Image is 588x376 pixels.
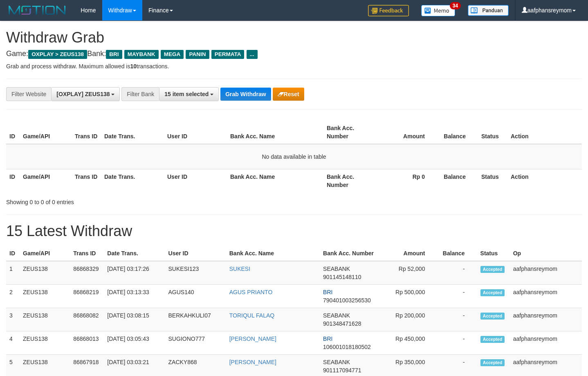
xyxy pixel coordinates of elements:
[377,331,437,355] td: Rp 450,000
[226,246,320,261] th: Bank Acc. Name
[323,266,350,272] span: SEABANK
[368,5,409,16] img: Feedback.jpg
[323,169,375,192] th: Bank Acc. Number
[101,121,164,144] th: Date Trans.
[477,246,510,261] th: Status
[323,297,371,304] span: Copy 790401003256530 to clipboard
[377,246,437,261] th: Amount
[229,289,273,295] a: AGUS PRIANTO
[70,246,104,261] th: Trans ID
[437,169,478,192] th: Balance
[72,121,101,144] th: Trans ID
[480,336,505,343] span: Accepted
[437,308,477,331] td: -
[70,285,104,308] td: 86868219
[165,331,226,355] td: SUGIONO777
[164,169,227,192] th: User ID
[164,121,227,144] th: User ID
[104,285,165,308] td: [DATE] 03:13:33
[20,331,70,355] td: ZEUS138
[247,50,258,59] span: ...
[437,285,477,308] td: -
[437,121,478,144] th: Balance
[104,246,165,261] th: Date Trans.
[480,359,505,366] span: Accepted
[375,121,437,144] th: Amount
[377,285,437,308] td: Rp 500,000
[6,308,20,331] td: 3
[165,308,226,331] td: BERKAHKULI07
[6,50,582,58] h4: Game: Bank:
[507,121,582,144] th: Action
[56,91,110,97] span: [OXPLAY] ZEUS138
[104,331,165,355] td: [DATE] 03:05:43
[20,308,70,331] td: ZEUS138
[70,261,104,285] td: 86868329
[130,63,137,70] strong: 10
[165,246,226,261] th: User ID
[323,312,350,319] span: SEABANK
[6,285,20,308] td: 2
[165,285,226,308] td: AGUS140
[480,289,505,296] span: Accepted
[437,246,477,261] th: Balance
[159,87,219,101] button: 15 item selected
[6,29,582,46] h1: Withdraw Grab
[323,359,350,365] span: SEABANK
[323,289,332,295] span: BRI
[323,121,375,144] th: Bank Acc. Number
[164,91,209,97] span: 15 item selected
[229,359,276,365] a: [PERSON_NAME]
[20,169,72,192] th: Game/API
[6,246,20,261] th: ID
[510,308,582,331] td: aafphansreymom
[6,195,239,206] div: Showing 0 to 0 of 0 entries
[323,320,361,327] span: Copy 901348471628 to clipboard
[421,5,456,16] img: Button%20Memo.svg
[510,261,582,285] td: aafphansreymom
[510,246,582,261] th: Op
[72,169,101,192] th: Trans ID
[229,312,274,319] a: TORIQUL FALAQ
[104,308,165,331] td: [DATE] 03:08:15
[480,266,505,273] span: Accepted
[227,169,323,192] th: Bank Acc. Name
[121,87,159,101] div: Filter Bank
[6,223,582,239] h1: 15 Latest Withdraw
[437,331,477,355] td: -
[104,261,165,285] td: [DATE] 03:17:26
[6,87,51,101] div: Filter Website
[320,246,377,261] th: Bank Acc. Number
[229,335,276,342] a: [PERSON_NAME]
[510,285,582,308] td: aafphansreymom
[507,169,582,192] th: Action
[6,4,68,16] img: MOTION_logo.png
[323,344,371,350] span: Copy 106001018180502 to clipboard
[377,261,437,285] td: Rp 52,000
[165,261,226,285] td: SUKESI123
[227,121,323,144] th: Bank Acc. Name
[20,246,70,261] th: Game/API
[323,335,332,342] span: BRI
[468,5,509,16] img: panduan.png
[229,266,250,272] a: SUKESI
[106,50,122,59] span: BRI
[480,313,505,320] span: Accepted
[20,121,72,144] th: Game/API
[101,169,164,192] th: Date Trans.
[161,50,184,59] span: MEGA
[51,87,120,101] button: [OXPLAY] ZEUS138
[6,62,582,70] p: Grab and process withdraw. Maximum allowed is transactions.
[6,144,582,169] td: No data available in table
[124,50,159,59] span: MAYBANK
[211,50,245,59] span: PERMATA
[375,169,437,192] th: Rp 0
[6,261,20,285] td: 1
[437,261,477,285] td: -
[70,308,104,331] td: 86868082
[478,169,507,192] th: Status
[220,88,271,101] button: Grab Withdraw
[450,2,461,9] span: 34
[186,50,209,59] span: PANIN
[6,169,20,192] th: ID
